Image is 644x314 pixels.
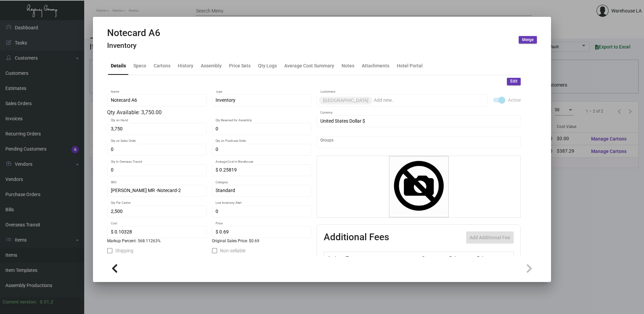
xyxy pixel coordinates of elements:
[178,62,193,69] div: History
[448,252,475,264] th: Price
[107,41,160,50] h4: Inventory
[133,62,146,69] div: Specs
[397,62,423,69] div: Hotel Portal
[319,97,373,104] mat-chip: [GEOGRAPHIC_DATA]
[510,78,517,84] span: Edit
[154,62,170,69] div: Cartons
[420,252,447,264] th: Cost
[519,36,537,43] button: Merge
[107,108,311,117] div: Qty Available: 3,750.00
[115,247,133,255] span: Shipping
[508,96,521,104] span: Active
[522,37,534,43] span: Merge
[507,78,521,85] button: Edit
[220,247,246,255] span: Non-sellable
[342,62,354,69] div: Notes
[470,235,510,240] span: Add Additional Fee
[3,299,37,306] div: Current version:
[107,27,160,39] h2: Notecard A6
[344,252,420,264] th: Type
[324,252,345,264] th: Active
[111,62,126,69] div: Details
[374,98,484,103] input: Add new..
[475,252,506,264] th: Price type
[284,62,334,69] div: Average Cost Summary
[229,62,251,69] div: Price Sets
[320,139,517,145] input: Add new..
[40,299,53,306] div: 0.51.2
[362,62,389,69] div: Attachments
[201,62,222,69] div: Assembly
[324,231,389,244] h2: Additional Fees
[258,62,277,69] div: Qty Logs
[466,231,514,244] button: Add Additional Fee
